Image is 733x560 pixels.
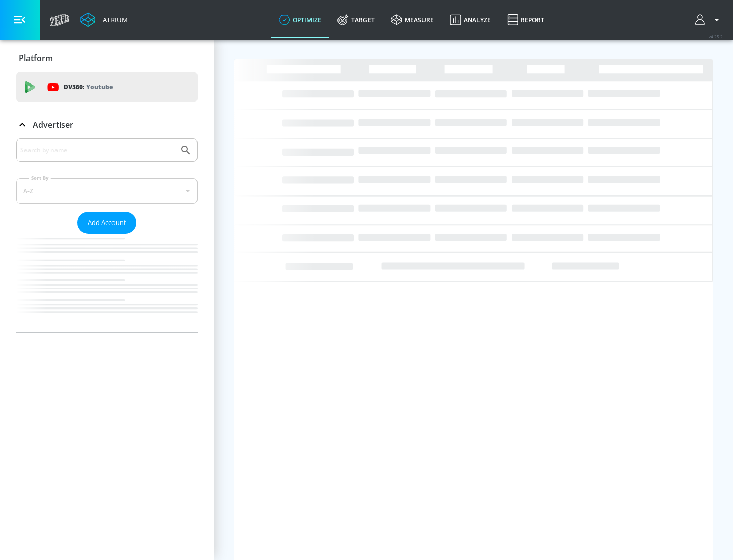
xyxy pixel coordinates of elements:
input: Search by name [20,144,175,157]
nav: list of Advertiser [16,234,198,332]
label: Sort By [29,175,51,181]
span: v 4.25.2 [709,34,723,39]
div: Advertiser [16,138,198,332]
a: Target [329,2,383,38]
div: Advertiser [16,110,198,139]
a: Report [499,2,552,38]
div: DV360: Youtube [16,72,198,102]
div: A-Z [16,178,198,204]
p: Advertiser [33,119,73,130]
a: optimize [271,2,329,38]
button: Add Account [77,212,136,234]
p: Platform [19,52,53,64]
a: Analyze [442,2,499,38]
span: Add Account [88,217,126,229]
p: DV360: [64,81,113,93]
div: Platform [16,44,198,72]
p: Youtube [86,81,113,92]
a: Atrium [80,12,128,27]
div: Atrium [99,15,128,24]
a: measure [383,2,442,38]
